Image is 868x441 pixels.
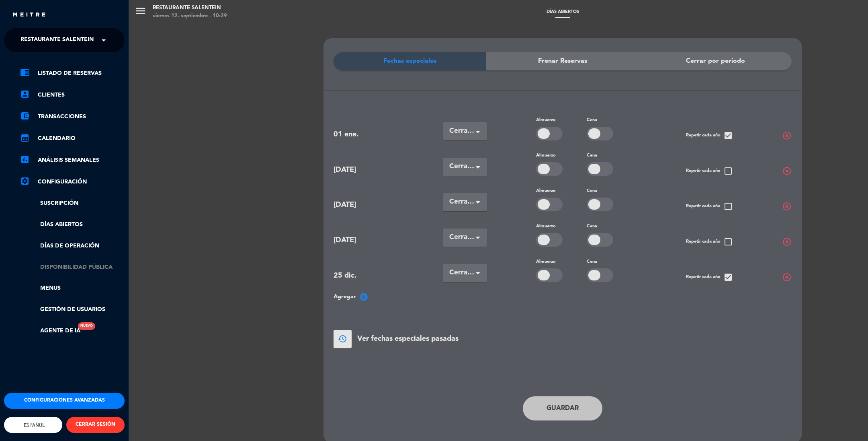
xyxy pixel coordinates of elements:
[4,393,125,409] button: Configuraciones avanzadas
[22,422,45,428] span: Español
[20,155,30,164] i: assessment
[20,134,125,143] a: calendar_monthCalendario
[20,220,125,229] a: Días abiertos
[20,284,125,293] a: Menus
[20,177,125,187] a: Configuración
[20,111,30,121] i: account_balance_wallet
[20,326,80,336] a: Agente de IANuevo
[66,417,125,433] button: CERRAR SESIÓN
[20,263,125,272] a: Disponibilidad pública
[20,155,125,165] a: assessmentANÁLISIS SEMANALES
[20,68,125,78] a: chrome_reader_modeListado de Reservas
[20,89,30,99] i: account_box
[20,90,125,100] a: account_boxClientes
[20,68,30,77] i: chrome_reader_mode
[20,199,125,208] a: Suscripción
[78,322,95,330] div: Nuevo
[12,12,46,18] img: MEITRE
[20,305,125,314] a: Gestión de usuarios
[20,112,125,122] a: account_balance_walletTransacciones
[20,133,30,142] i: calendar_month
[20,32,94,49] span: Restaurante Salentein
[20,176,30,186] i: settings_applications
[20,241,125,251] a: Días de Operación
